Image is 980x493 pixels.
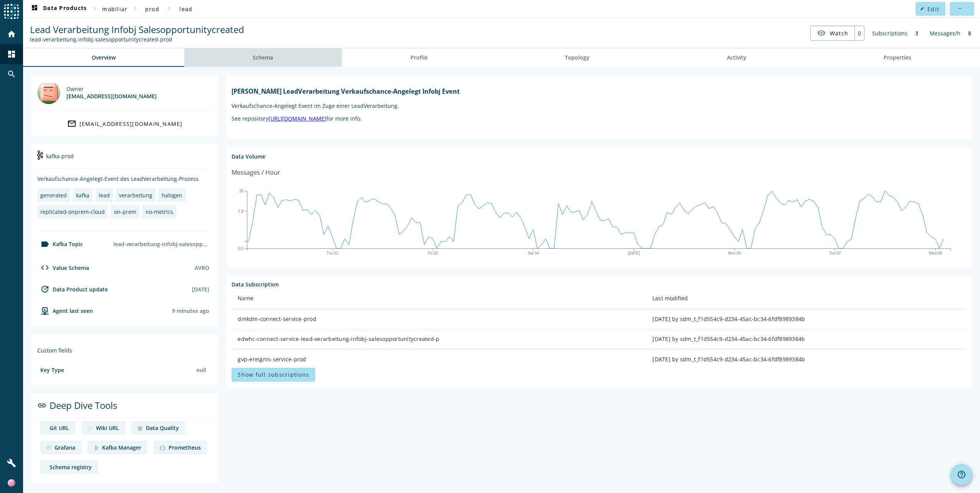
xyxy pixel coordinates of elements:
div: [DATE] [192,286,209,293]
a: deep dive imageGit URL [40,421,75,435]
div: dmkdm-connect-service-prod [238,315,640,323]
div: Data Quality [146,424,179,432]
div: Data Subscription [232,281,966,288]
img: deep dive image [160,445,165,451]
a: deep dive imageKafka Manager [88,441,147,454]
div: no-metrics [146,208,173,215]
div: Git URL [50,424,69,432]
div: Agents typically reports every 15min to 1h [172,307,209,314]
mat-icon: build [7,458,16,468]
span: Watch [830,26,848,40]
div: 0 [854,26,864,40]
div: Owner [66,85,157,93]
button: lead [174,2,198,16]
mat-icon: chevron_right [131,4,140,13]
div: 3 [911,26,922,41]
text: Sat 04 [528,251,539,255]
span: lead [179,5,192,13]
span: Activity [727,55,747,60]
mat-icon: edit [920,7,924,11]
div: Messages / Hour [232,168,280,177]
th: Last modified [646,288,966,309]
a: deep dive imageSchema registry [40,460,98,474]
button: Show full subscriptions [232,368,315,382]
div: Wiki URL [96,424,119,432]
mat-icon: search [7,69,16,79]
a: [EMAIL_ADDRESS][DOMAIN_NAME] [37,117,212,131]
text: Fri 03 [428,251,438,255]
a: deep dive imagePrometheus [154,441,207,454]
text: Wed 08 [929,251,942,255]
text: 0.0 [238,246,243,250]
div: Verkaufschance-Angelegt-Event des LeadVerarbeitung-Prozess [37,175,212,182]
img: deep dive image [137,426,143,431]
button: Data Products [27,2,90,16]
text: Tue 07 [829,251,841,255]
text: Thu 02 [326,251,339,255]
button: mobiliar [99,2,131,16]
span: Profile [411,55,428,60]
div: Kafka Topic [37,240,83,249]
a: deep dive imageGrafana [40,441,81,454]
div: [EMAIL_ADDRESS][DOMAIN_NAME] [66,93,157,100]
mat-icon: label [40,240,50,249]
p: See repository for more info. [232,115,966,122]
span: Show full subscriptions [238,371,309,378]
div: Prometheus [169,444,201,451]
mat-icon: help_outline [957,470,966,479]
div: Schema registry [50,463,92,471]
mat-icon: code [40,263,50,272]
mat-icon: home [7,30,16,39]
div: Deep Dive Tools [37,399,212,418]
span: Topology [565,55,589,60]
div: Value Schema [37,263,89,272]
div: null [193,363,209,377]
mat-icon: dashboard [7,50,16,59]
div: Data Product update [37,285,108,294]
div: Key Type [40,366,64,374]
div: Custom fields [37,347,212,354]
div: replicated-onprem-cloud [40,208,105,215]
div: generated [40,192,67,199]
span: Lead Verarbeitung Infobj Salesopportunitycreated [30,23,244,36]
mat-icon: update [40,285,50,294]
span: Schema [253,55,273,60]
div: halogen [162,192,182,199]
mat-icon: mail_outline [67,119,76,128]
mat-icon: chevron_right [164,4,174,13]
text: Mon 06 [728,251,741,255]
mat-icon: chevron_right [90,4,99,13]
span: prod [145,5,159,13]
text: 7.8 [238,209,243,213]
div: [EMAIL_ADDRESS][DOMAIN_NAME] [79,120,183,127]
div: AVRO [195,264,209,271]
span: Properties [884,55,911,60]
span: Overview [92,55,116,60]
img: kafka-prod [37,151,43,160]
mat-icon: link [37,401,46,410]
div: on-prem [114,208,136,215]
div: Messages/h [926,26,964,41]
div: agent-env-prod [37,306,93,315]
div: Grafana [55,444,75,451]
div: Kafka Topic: lead-verarbeitung-infobj-salesopportunitycreated-prod [30,36,244,43]
div: kafka [76,192,89,199]
div: verarbeitung [119,192,152,199]
td: [DATE] by sdm_t_f1d554c9-d234-45ac-bc34-6fdf8989384b [646,349,966,369]
th: Name [232,288,646,309]
img: deep dive image [88,426,93,431]
p: Verkaufschance-Angelegt Event im Zuge einer LeadVerarbeitung. [232,102,966,109]
text: 28 [239,189,244,193]
img: mbx_302755@mobi.ch [37,81,60,104]
div: Subscriptions [868,26,911,41]
span: Data Products [30,4,87,13]
div: lead-verarbeitung-infobj-salesopportunitycreated-prod [110,237,212,251]
div: Data Volume [232,153,966,160]
button: Watch [811,26,854,40]
a: [URL][DOMAIN_NAME] [268,115,326,122]
button: prod [140,2,164,16]
mat-icon: dashboard [30,4,39,13]
div: kafka-prod [37,150,212,169]
span: Edit [927,5,939,13]
h1: [PERSON_NAME] LeadVerarbeitung Verkaufschance-Angelegt Infobj Event [232,87,966,96]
